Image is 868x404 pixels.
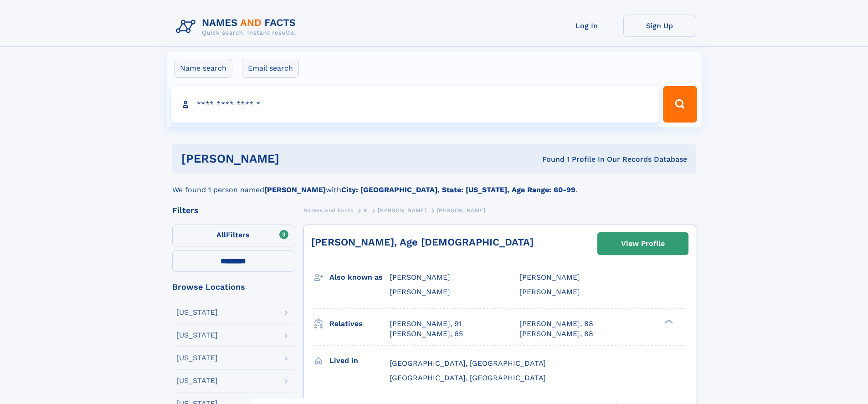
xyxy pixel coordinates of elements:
[411,154,687,164] div: Found 1 Profile In Our Records Database
[437,207,486,214] span: [PERSON_NAME]
[172,283,294,291] div: Browse Locations
[390,273,450,281] span: [PERSON_NAME]
[176,377,218,384] div: [US_STATE]
[176,309,218,316] div: [US_STATE]
[623,15,696,37] a: Sign Up
[519,287,580,296] span: [PERSON_NAME]
[181,153,411,164] h1: [PERSON_NAME]
[176,354,218,362] div: [US_STATE]
[378,207,426,214] span: [PERSON_NAME]
[172,206,294,215] div: Filters
[364,205,368,216] a: K
[550,15,623,37] a: Log In
[172,174,696,195] div: We found 1 person named with .
[172,225,294,246] label: Filters
[303,205,354,216] a: Names and Facts
[663,86,697,123] button: Search Button
[663,318,673,324] div: ❯
[171,86,659,123] input: search input
[329,353,390,368] h3: Lived in
[329,270,390,285] h3: Also known as
[598,233,688,255] a: View Profile
[390,287,450,296] span: [PERSON_NAME]
[390,319,462,329] a: [PERSON_NAME], 91
[264,185,326,194] b: [PERSON_NAME]
[364,207,368,214] span: K
[519,273,580,281] span: [PERSON_NAME]
[341,185,575,194] b: City: [GEOGRAPHIC_DATA], State: [US_STATE], Age Range: 60-99
[172,15,303,39] img: Logo Names and Facts
[329,316,390,332] h3: Relatives
[242,59,299,78] label: Email search
[519,329,593,339] a: [PERSON_NAME], 88
[390,373,546,382] span: [GEOGRAPHIC_DATA], [GEOGRAPHIC_DATA]
[216,230,226,239] span: All
[390,359,546,368] span: [GEOGRAPHIC_DATA], [GEOGRAPHIC_DATA]
[621,233,665,254] div: View Profile
[390,329,463,339] a: [PERSON_NAME], 65
[174,59,232,78] label: Name search
[519,319,593,329] a: [PERSON_NAME], 88
[176,332,218,339] div: [US_STATE]
[311,236,534,248] a: [PERSON_NAME], Age [DEMOGRAPHIC_DATA]
[378,205,426,216] a: [PERSON_NAME]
